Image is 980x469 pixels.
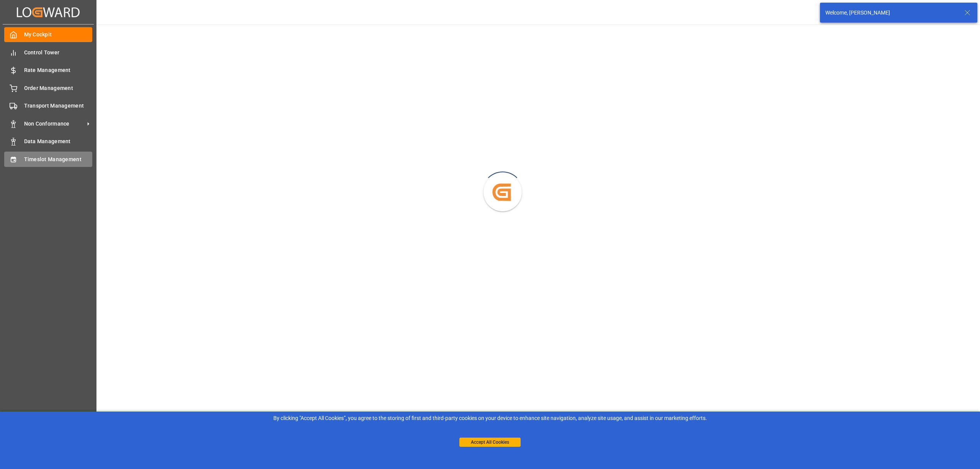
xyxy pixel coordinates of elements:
a: Rate Management [4,63,92,78]
a: Transport Management [4,98,92,113]
span: Order Management [24,84,93,92]
span: Data Management [24,137,93,145]
a: My Cockpit [4,27,92,42]
span: Timeslot Management [24,155,93,163]
a: Timeslot Management [4,152,92,167]
button: Accept All Cookies [459,438,521,447]
span: Control Tower [24,49,93,57]
div: By clicking "Accept All Cookies”, you agree to the storing of first and third-party cookies on yo... [5,414,975,422]
span: My Cockpit [24,31,93,39]
a: Control Tower [4,45,92,60]
span: Transport Management [24,102,93,110]
div: Welcome, [PERSON_NAME] [825,9,957,17]
span: Rate Management [24,66,93,74]
a: Data Management [4,134,92,149]
a: Order Management [4,80,92,95]
span: Non Conformance [24,120,85,128]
